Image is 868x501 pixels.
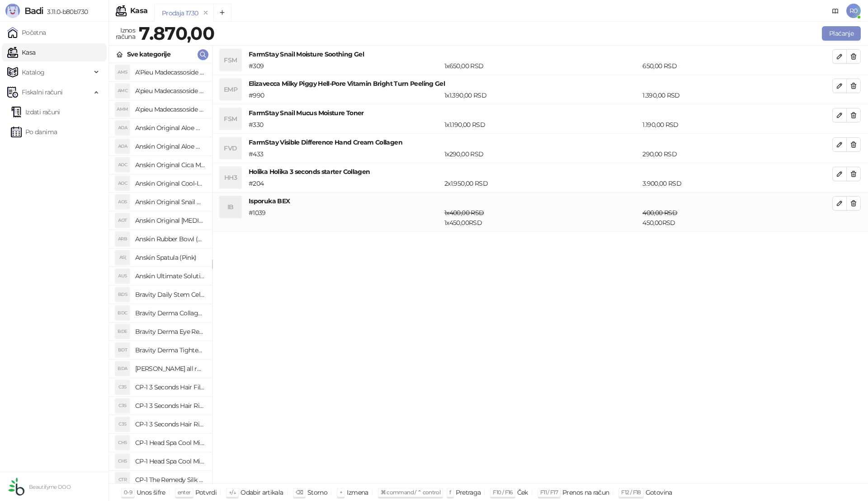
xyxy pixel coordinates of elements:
div: # 433 [247,149,443,159]
div: 650,00 RSD [641,61,834,71]
div: 1 x 1.390,00 RSD [443,90,641,100]
span: F11 / F17 [540,489,558,496]
h4: Elizavecca Milky Piggy Hell-Pore Vitamin Bright Turn Peeling Gel [249,79,832,89]
div: Gotovina [646,487,672,498]
div: AMM [115,102,130,117]
div: C3S [115,398,130,413]
div: AOA [115,121,130,135]
h4: Anskin Ultimate Solution Modeling Activator 1000ml [135,269,205,283]
h4: Bravity Derma Eye Repair Ampoule [135,324,205,339]
button: Plaćanje [822,26,861,41]
div: AOT [115,213,130,228]
h4: CP-1 3 Seconds Hair Ringer Hair Fill-up Ampoule [135,398,205,413]
h4: FarmStay Snail Moisture Soothing Gel [249,49,832,59]
div: Prodaja 1730 [162,8,198,18]
div: Kasa [130,7,147,14]
a: Početna [7,23,46,42]
div: AMS [115,65,130,80]
div: AOC [115,176,130,191]
div: Izmena [347,487,368,498]
span: Fiskalni računi [22,83,62,101]
h4: A'pieu Madecassoside Moisture Gel Cream [135,102,205,117]
div: AMC [115,84,130,98]
div: 1 x 650,00 RSD [443,61,641,71]
h4: Holika Holika 3 seconds starter Collagen [249,167,832,177]
div: Pretraga [456,487,481,498]
div: IB [220,196,241,218]
div: # 330 [247,120,443,130]
div: FSM [220,49,241,71]
span: ⌫ [296,489,303,496]
div: Potvrdi [195,487,217,498]
div: Storno [307,487,327,498]
div: BDC [115,306,130,320]
h4: FarmStay Visible Difference Hand Cream Collagen [249,137,832,147]
div: CHS [115,435,130,450]
div: 1.190,00 RSD [641,120,834,130]
span: 3.11.0-b80b730 [43,8,88,16]
div: 2 x 1.950,00 RSD [443,178,641,188]
span: ↑/↓ [229,489,236,496]
div: 290,00 RSD [641,149,834,159]
div: Sve kategorije [127,49,170,59]
div: # 990 [247,90,443,100]
h4: Anskin Original Cica Modeling Mask 240g [135,158,205,172]
div: 1.390,00 RSD [641,90,834,100]
span: f [449,489,451,496]
h4: A'pieu Madecassoside Cream 2X [135,84,205,98]
div: CHS [115,454,130,468]
div: CTR [115,473,130,487]
h4: Anskin Original Aloe Modeling Mask (Refill) 240g [135,121,205,135]
div: AOS [115,195,130,209]
div: 450,00 RSD [641,208,834,228]
div: BDT [115,343,130,357]
div: Odabir artikala [241,487,283,498]
div: AOA [115,139,130,154]
div: BDE [115,324,130,339]
a: Dokumentacija [828,4,843,18]
strong: 7.870,00 [139,22,214,44]
div: # 309 [247,61,443,71]
img: Logo [5,4,20,18]
h4: CP-1 Head Spa Cool Mint Shampoo [135,435,205,450]
div: Prenos na račun [562,487,609,498]
span: R0 [846,4,861,18]
h4: FarmStay Snail Mucus Moisture Toner [249,108,832,118]
h4: Bravity Derma Collagen Eye Cream [135,306,205,320]
a: Izdati računi [11,103,60,121]
div: C3S [115,380,130,394]
h4: CP-1 The Remedy Silk Essence [135,473,205,487]
div: BDA [115,361,130,376]
h4: [PERSON_NAME] all round modeling powder [135,361,205,376]
img: 64x64-companyLogo-432ed541-86f2-4000-a6d6-137676e77c9d.png [7,478,25,496]
span: 0-9 [124,489,132,496]
h4: Bravity Derma Tightening Neck Ampoule [135,343,205,357]
h4: Bravity Daily Stem Cell Sleeping Pack [135,287,205,302]
span: enter [178,489,191,496]
div: FSM [220,108,241,130]
span: Badi [24,5,43,16]
div: EMP [220,79,241,100]
h4: CP-1 3 Seconds Hair Ringer Hair Fill-up Ampoule [135,417,205,431]
span: + [340,489,342,496]
div: # 204 [247,178,443,188]
h4: CP-1 3 Seconds Hair Fill-up Waterpack [135,380,205,394]
div: 1 x 450,00 RSD [443,208,641,228]
div: grid [109,63,212,483]
button: remove [200,9,212,17]
h4: Isporuka BEX [249,196,832,206]
div: BDS [115,287,130,302]
div: FVD [220,137,241,159]
div: AOC [115,158,130,172]
h4: CP-1 Head Spa Cool Mint Shampoo [135,454,205,468]
div: 1 x 290,00 RSD [443,149,641,159]
h4: Anskin Rubber Bowl (Pink) [135,232,205,246]
h4: Anskin Original Cool-Ice Modeling Mask 1kg [135,176,205,191]
h4: Anskin Spatula (Pink) [135,250,205,265]
span: F12 / F18 [621,489,641,496]
div: HH3 [220,167,241,188]
a: Kasa [7,43,35,61]
div: 1 x 1.190,00 RSD [443,120,641,130]
span: F10 / F16 [493,489,512,496]
div: Iznos računa [114,24,137,42]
